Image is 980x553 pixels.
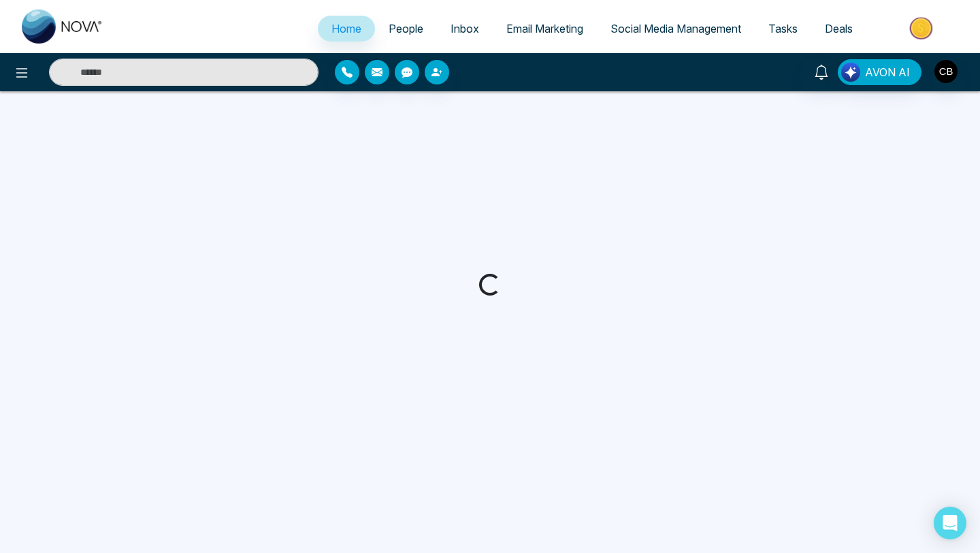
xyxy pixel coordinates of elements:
img: Lead Flow [841,63,860,82]
span: Social Media Management [610,22,741,35]
span: People [389,22,423,35]
span: Tasks [768,22,798,35]
div: Open Intercom Messenger [934,507,966,539]
a: Home [318,16,375,42]
a: Social Media Management [597,16,755,42]
span: Inbox [451,22,479,35]
a: Deals [811,16,866,42]
span: AVON AI [865,64,910,80]
a: Email Marketing [493,16,597,42]
span: Home [331,22,361,35]
span: Deals [825,22,853,35]
img: User Avatar [934,60,958,83]
a: People [375,16,437,42]
span: Email Marketing [506,22,583,35]
a: Inbox [437,16,493,42]
button: AVON AI [838,59,921,85]
img: Market-place.gif [873,13,972,44]
img: Nova CRM Logo [22,10,103,44]
a: Tasks [755,16,811,42]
